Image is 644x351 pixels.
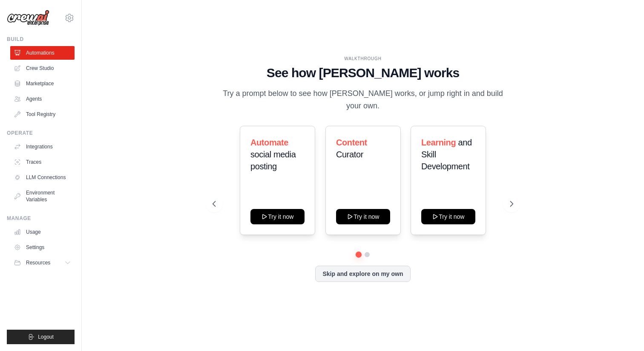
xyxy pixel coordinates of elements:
button: Try it now [250,209,305,224]
span: Resources [26,259,50,266]
div: Manage [7,215,75,222]
a: Tool Registry [10,107,75,121]
button: Try it now [336,209,390,224]
a: Settings [10,241,75,254]
div: WALKTHROUGH [213,55,513,62]
span: Curator [336,150,363,159]
span: Content [336,138,367,147]
span: Learning [421,138,456,147]
div: Operate [7,130,75,136]
a: LLM Connections [10,171,75,184]
button: Skip and explore on my own [315,266,410,282]
span: social media posting [250,150,296,171]
a: Agents [10,92,75,106]
img: Logo [7,10,49,26]
a: Marketplace [10,77,75,90]
p: Try a prompt below to see how [PERSON_NAME] works, or jump right in and build your own. [220,87,506,113]
a: Traces [10,155,75,169]
button: Try it now [421,209,475,224]
button: Logout [7,330,75,344]
h1: See how [PERSON_NAME] works [213,65,513,81]
span: and Skill Development [421,138,472,171]
div: Build [7,36,75,43]
span: Automate [250,138,288,147]
a: Environment Variables [10,186,75,206]
span: Logout [38,334,54,340]
a: Crew Studio [10,61,75,75]
button: Resources [10,256,75,270]
a: Integrations [10,140,75,154]
a: Automations [10,46,75,60]
a: Usage [10,225,75,239]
